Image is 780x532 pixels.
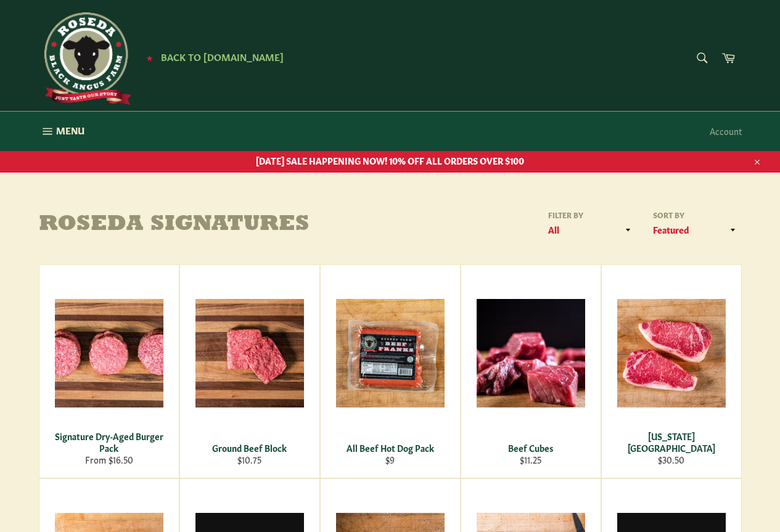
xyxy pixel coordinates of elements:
a: Signature Dry-Aged Burger Pack Signature Dry-Aged Burger Pack From $16.50 [39,264,179,478]
a: Ground Beef Block Ground Beef Block $10.75 [179,264,320,478]
div: $11.25 [469,454,593,465]
div: [US_STATE][GEOGRAPHIC_DATA] [609,430,733,454]
div: All Beef Hot Dog Pack [328,442,452,454]
div: From $16.50 [47,454,171,465]
h1: Roseda Signatures [39,213,390,237]
label: Filter by [544,210,637,220]
div: $10.75 [187,454,311,465]
a: Beef Cubes Beef Cubes $11.25 [461,264,601,478]
a: Account [704,113,748,149]
div: Beef Cubes [469,442,593,454]
button: Menu [27,112,97,151]
img: Ground Beef Block [195,299,304,407]
a: ★ Back to [DOMAIN_NAME] [140,52,284,62]
img: Roseda Beef [39,12,131,105]
span: ★ [146,52,153,62]
a: All Beef Hot Dog Pack All Beef Hot Dog Pack $9 [320,264,461,478]
div: $9 [328,454,452,465]
div: $30.50 [609,454,733,465]
img: New York Strip [617,299,726,407]
img: Signature Dry-Aged Burger Pack [55,299,163,407]
span: Menu [56,124,84,137]
img: All Beef Hot Dog Pack [336,299,445,407]
img: Beef Cubes [477,299,585,407]
div: Ground Beef Block [187,442,311,454]
div: Signature Dry-Aged Burger Pack [47,430,171,454]
span: Back to [DOMAIN_NAME] [161,50,284,63]
a: New York Strip [US_STATE][GEOGRAPHIC_DATA] $30.50 [601,264,742,478]
label: Sort by [649,210,742,220]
